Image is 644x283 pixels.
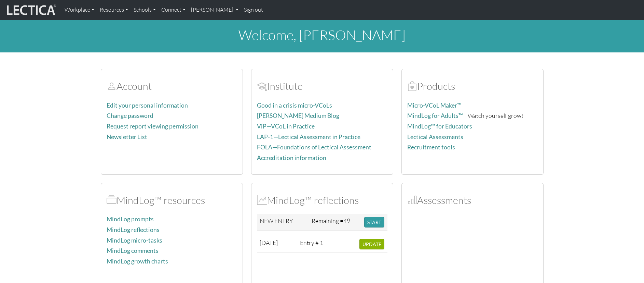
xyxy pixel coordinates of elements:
[407,194,417,206] span: Assessments
[107,112,153,119] a: Change password
[159,3,188,17] a: Connect
[257,214,309,231] td: NEW ENTRY
[107,102,188,109] a: Edit your personal information
[107,133,147,140] a: Newsletter List
[359,239,384,249] button: UPDATE
[107,123,198,130] a: Request report viewing permission
[407,112,463,119] a: MindLog for Adults™
[107,194,117,206] span: MindLog™ resources
[257,154,326,161] a: Accreditation information
[107,226,160,233] a: MindLog reflections
[257,102,332,109] a: Good in a crisis micro-VCoLs
[257,123,315,130] a: ViP—VCoL in Practice
[257,194,267,206] span: MindLog
[257,80,267,92] span: Account
[407,133,463,140] a: Lectical Assessments
[407,144,455,151] a: Recruitment tools
[407,111,538,121] p: —Watch yourself grow!
[241,3,266,17] a: Sign out
[257,144,371,151] a: FOLA—Foundations of Lectical Assessment
[131,3,159,17] a: Schools
[62,3,97,17] a: Workplace
[107,80,117,92] span: Account
[257,133,360,140] a: LAP-1—Lectical Assessment in Practice
[107,80,237,92] h2: Account
[257,112,339,119] a: [PERSON_NAME] Medium Blog
[107,258,168,265] a: MindLog growth charts
[107,216,154,223] a: MindLog prompts
[5,3,56,16] img: lecticalive
[257,80,387,92] h2: Institute
[407,80,538,92] h2: Products
[407,102,462,109] a: Micro-VCoL Maker™
[107,237,162,244] a: MindLog micro-tasks
[107,247,159,254] a: MindLog comments
[97,3,131,17] a: Resources
[364,217,384,227] button: START
[188,3,241,17] a: [PERSON_NAME]
[309,214,361,231] td: Remaining =
[362,241,381,247] span: UPDATE
[407,194,538,206] h2: Assessments
[260,239,278,246] span: [DATE]
[297,236,328,253] td: Entry # 1
[407,80,417,92] span: Products
[257,194,387,206] h2: MindLog™ reflections
[343,217,350,224] span: 49
[107,194,237,206] h2: MindLog™ resources
[407,123,472,130] a: MindLog™ for Educators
